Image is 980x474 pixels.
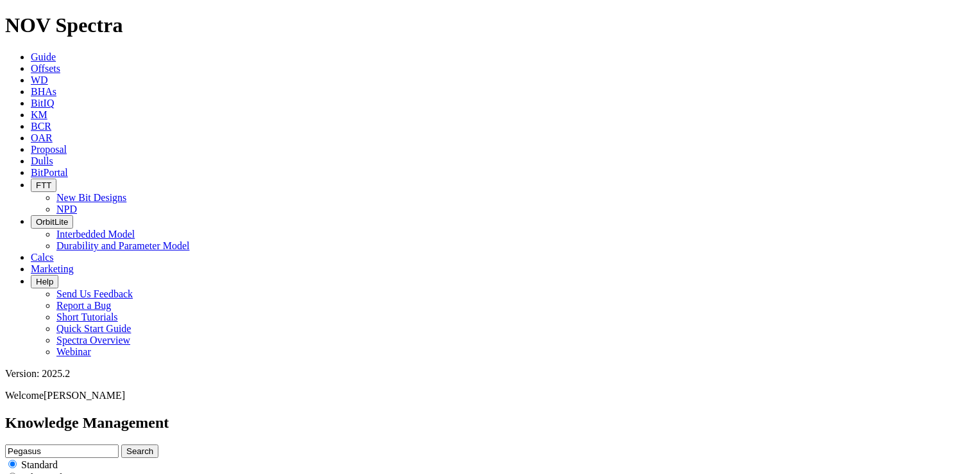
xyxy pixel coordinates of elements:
input: e.g. Smoothsteer Record [5,444,119,458]
a: BitPortal [31,167,68,178]
a: Spectra Overview [56,335,130,346]
a: BHAs [31,86,56,97]
a: Report a Bug [56,300,111,311]
button: Help [31,275,58,288]
p: Welcome [5,390,975,401]
a: Short Tutorials [56,312,118,322]
a: Webinar [56,346,91,357]
a: WD [31,75,48,85]
a: BitIQ [31,98,54,109]
a: KM [31,109,47,120]
span: OrbitLite [36,217,68,227]
button: FTT [31,179,56,192]
a: Dulls [31,155,53,166]
div: Version: 2025.2 [5,368,975,380]
span: Standard [21,459,58,470]
span: [PERSON_NAME] [44,390,125,401]
a: NPD [56,204,77,215]
a: Proposal [31,144,67,155]
span: Help [36,277,53,286]
a: Send Us Feedback [56,288,133,299]
a: Guide [31,51,56,62]
a: Calcs [31,252,54,263]
button: Search [121,444,158,458]
h2: Knowledge Management [5,414,975,432]
a: Quick Start Guide [56,323,131,334]
a: Interbedded Model [56,229,135,240]
a: Marketing [31,263,74,274]
a: Offsets [31,63,60,74]
a: BCR [31,121,51,132]
h1: NOV Spectra [5,13,975,37]
span: FTT [36,180,51,190]
button: OrbitLite [31,215,73,229]
a: Durability and Parameter Model [56,240,190,251]
a: OAR [31,132,53,143]
a: New Bit Designs [56,192,126,203]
